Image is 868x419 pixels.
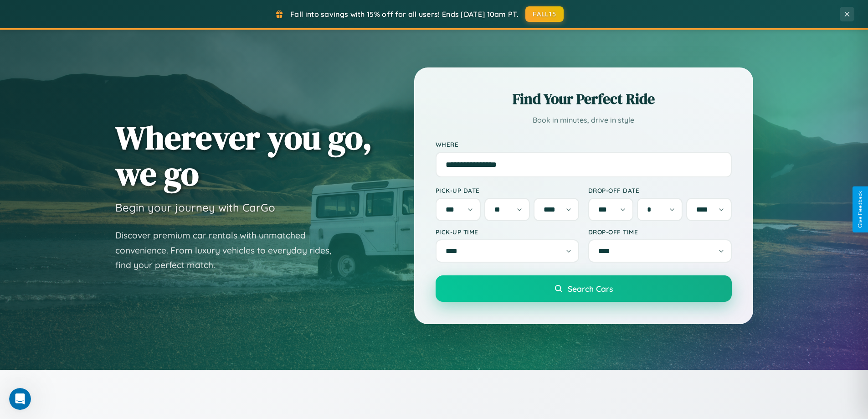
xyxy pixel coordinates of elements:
span: Fall into savings with 15% off for all users! Ends [DATE] 10am PT. [290,10,519,19]
p: Book in minutes, drive in style [436,114,732,127]
label: Pick-up Date [436,186,579,194]
label: Drop-off Date [588,186,732,194]
h2: Find Your Perfect Ride [436,89,732,109]
button: FALL15 [525,6,564,22]
label: Where [436,140,732,148]
label: Drop-off Time [588,228,732,236]
div: Give Feedback [857,191,863,228]
h3: Begin your journey with CarGo [115,201,275,214]
p: Discover premium car rentals with unmatched convenience. From luxury vehicles to everyday rides, ... [115,228,343,273]
span: Search Cars [568,284,613,294]
label: Pick-up Time [436,228,579,236]
iframe: Intercom live chat [9,388,31,410]
h1: Wherever you go, we go [115,119,372,191]
button: Search Cars [436,275,732,302]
